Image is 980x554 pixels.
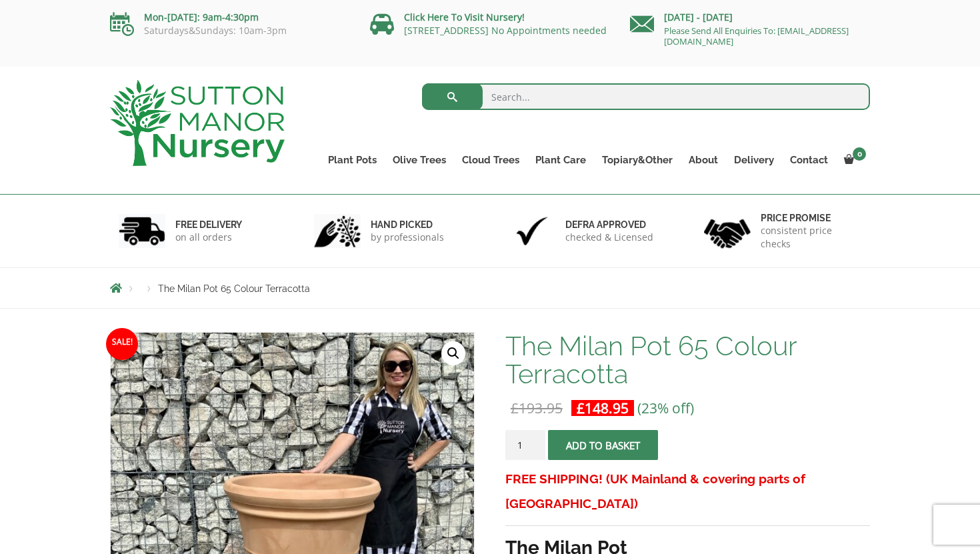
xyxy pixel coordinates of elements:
[704,211,751,251] img: 4.jpg
[511,399,519,417] span: £
[371,219,444,231] h6: hand picked
[110,9,350,25] p: Mon-[DATE]: 9am-4:30pm
[565,219,653,231] h6: Defra approved
[761,212,862,224] h6: Price promise
[505,430,545,460] input: Product quantity
[761,224,862,251] p: consistent price checks
[314,214,361,248] img: 2.jpg
[505,467,870,516] h3: FREE SHIPPING! (UK Mainland & covering parts of [GEOGRAPHIC_DATA])
[511,399,563,417] bdi: 193.95
[527,151,594,169] a: Plant Care
[175,231,242,244] p: on all orders
[404,24,607,37] a: [STREET_ADDRESS] No Appointments needed
[565,231,653,244] p: checked & Licensed
[782,151,836,169] a: Contact
[577,399,585,417] span: £
[110,80,285,166] img: logo
[320,151,385,169] a: Plant Pots
[637,399,694,417] span: (23% off)
[106,328,138,360] span: Sale!
[385,151,454,169] a: Olive Trees
[371,231,444,244] p: by professionals
[836,151,870,169] a: 0
[681,151,726,169] a: About
[509,214,555,248] img: 3.jpg
[110,283,870,293] nav: Breadcrumbs
[853,147,866,161] span: 0
[404,11,525,23] a: Click Here To Visit Nursery!
[594,151,681,169] a: Topiary&Other
[175,219,242,231] h6: FREE DELIVERY
[726,151,782,169] a: Delivery
[119,214,165,248] img: 1.jpg
[664,25,849,47] a: Please Send All Enquiries To: [EMAIL_ADDRESS][DOMAIN_NAME]
[630,9,870,25] p: [DATE] - [DATE]
[158,283,310,294] span: The Milan Pot 65 Colour Terracotta
[441,341,465,365] a: View full-screen image gallery
[454,151,527,169] a: Cloud Trees
[548,430,658,460] button: Add to basket
[505,332,870,388] h1: The Milan Pot 65 Colour Terracotta
[577,399,629,417] bdi: 148.95
[110,25,350,36] p: Saturdays&Sundays: 10am-3pm
[422,83,871,110] input: Search...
